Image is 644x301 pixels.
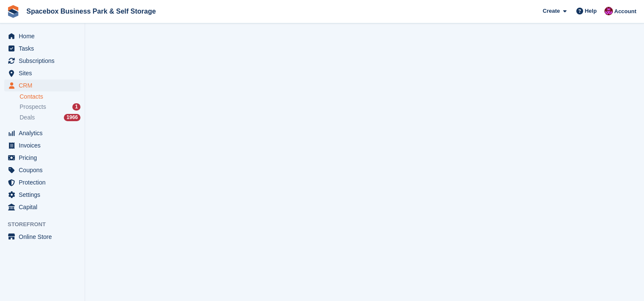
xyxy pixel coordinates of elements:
[20,103,46,111] span: Prospects
[19,231,70,243] span: Online Store
[4,67,80,79] a: menu
[19,201,70,213] span: Capital
[604,7,613,15] img: Shitika Balanath
[20,114,35,122] span: Deals
[19,80,70,91] span: CRM
[4,189,80,201] a: menu
[19,43,70,54] span: Tasks
[64,114,80,121] div: 1966
[19,189,70,201] span: Settings
[19,67,70,79] span: Sites
[4,201,80,213] a: menu
[19,127,70,139] span: Analytics
[4,231,80,243] a: menu
[614,7,636,16] span: Account
[543,7,560,15] span: Create
[4,55,80,67] a: menu
[19,139,70,151] span: Invoices
[72,103,80,111] div: 1
[7,5,20,18] img: stora-icon-8386f47178a22dfd0bd8f6a31ec36ba5ce8667c1dd55bd0f319d3a0aa187defe.svg
[4,43,80,54] a: menu
[19,55,70,67] span: Subscriptions
[4,30,80,42] a: menu
[19,30,70,42] span: Home
[4,139,80,151] a: menu
[19,152,70,164] span: Pricing
[4,80,80,91] a: menu
[8,220,85,229] span: Storefront
[4,164,80,176] a: menu
[4,176,80,188] a: menu
[23,4,159,18] a: Spacebox Business Park & Self Storage
[19,176,70,188] span: Protection
[4,127,80,139] a: menu
[585,7,597,15] span: Help
[19,164,70,176] span: Coupons
[20,113,80,122] a: Deals 1966
[20,102,80,111] a: Prospects 1
[4,152,80,164] a: menu
[20,93,80,101] a: Contacts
